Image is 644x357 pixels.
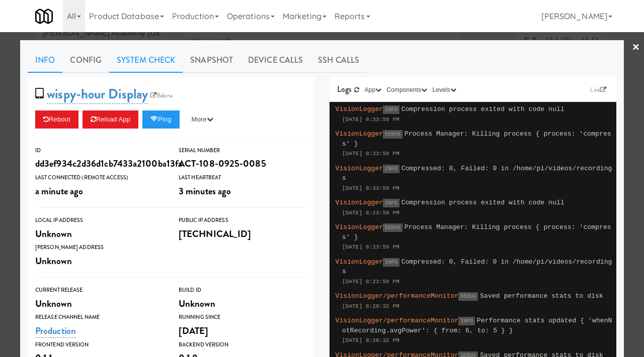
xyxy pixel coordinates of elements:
[430,85,458,95] button: Levels
[384,85,430,95] button: Components
[179,285,307,295] div: Build Id
[336,165,383,172] span: VisionLogger
[336,199,383,206] span: VisionLogger
[179,225,307,243] div: [TECHNICAL_ID]
[401,105,565,113] span: Compression process exited with code null
[109,48,183,73] a: System Check
[336,223,383,231] span: VisionLogger
[35,184,83,198] span: a minute ago
[588,85,609,95] a: Link
[28,48,62,73] a: Info
[183,48,240,73] a: Snapshot
[458,292,478,301] span: DEBUG
[179,312,307,322] div: Running Since
[342,165,612,182] span: Compressed: 0, Failed: 0 in /home/pi/videos/recordings
[35,340,164,350] div: Frontend Version
[342,151,399,157] span: [DATE] 8:33:56 PM
[342,337,399,343] span: [DATE] 8:20:32 PM
[342,210,399,216] span: [DATE] 8:23:56 PM
[35,253,164,270] div: Unknown
[342,258,612,276] span: Compressed: 0, Failed: 0 in /home/pi/videos/recordings
[342,185,399,191] span: [DATE] 8:33:56 PM
[342,303,399,309] span: [DATE] 8:20:32 PM
[179,184,231,198] span: 3 minutes ago
[342,116,399,123] span: [DATE] 8:33:56 PM
[342,244,399,250] span: [DATE] 8:23:56 PM
[148,90,175,100] a: Balena
[35,8,53,25] img: Micromart
[83,110,138,129] button: Reload App
[35,285,164,295] div: Current Release
[383,105,399,114] span: INFO
[35,110,78,129] button: Reboot
[35,295,164,312] div: Unknown
[47,84,148,104] a: wispy-hour Display
[401,199,565,206] span: Compression process exited with code null
[383,223,403,232] span: DEBUG
[632,32,640,63] a: ×
[35,243,164,253] div: [PERSON_NAME] Address
[35,173,164,183] div: Last Connected (Remote Access)
[336,130,383,138] span: VisionLogger
[35,146,164,156] div: ID
[310,48,367,73] a: SSH Calls
[240,48,310,73] a: Device Calls
[383,165,399,173] span: INFO
[179,215,307,225] div: Public IP Address
[336,258,383,266] span: VisionLogger
[35,155,164,172] div: dd3ef934c2d36d1cb7433a2100ba13fa
[342,223,611,241] span: Process Manager: Killing process { process: 'compress' }
[458,317,474,325] span: INFO
[35,215,164,225] div: Local IP Address
[179,155,307,172] div: ACT-108-0925-0085
[179,146,307,156] div: Serial Number
[184,110,221,129] button: More
[336,292,459,300] span: VisionLogger/performanceMonitor
[337,83,352,95] span: Logs
[342,317,612,334] span: Performance stats updated { 'whenNotRecording.avgPower': { from: 6, to: 5 } }
[383,258,399,267] span: INFO
[142,110,180,129] button: Ping
[62,48,109,73] a: Config
[336,317,459,324] span: VisionLogger/performanceMonitor
[362,85,384,95] button: App
[179,340,307,350] div: Backend Version
[35,324,76,338] a: Production
[179,324,209,337] span: [DATE]
[342,130,611,148] span: Process Manager: Killing process { process: 'compress' }
[336,105,383,113] span: VisionLogger
[342,279,399,285] span: [DATE] 8:23:56 PM
[179,173,307,183] div: Last Heartbeat
[480,292,603,300] span: Saved performance stats to disk
[179,295,307,312] div: Unknown
[35,312,164,322] div: Release Channel Name
[35,225,164,243] div: Unknown
[383,130,403,139] span: DEBUG
[383,199,399,207] span: INFO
